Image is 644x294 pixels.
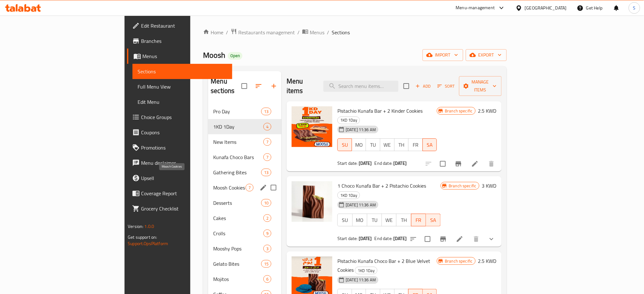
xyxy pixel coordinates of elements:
[213,199,261,207] span: Desserts
[208,256,281,271] div: Gelato Bites15
[482,181,497,190] h6: 3 KWD
[355,267,377,274] div: 1KD 1Day
[408,138,423,151] button: FR
[382,214,397,226] button: WE
[228,53,242,58] span: Open
[425,140,435,150] span: SA
[411,214,426,226] button: FR
[464,78,497,94] span: Manage items
[208,104,281,119] div: Pro Day13
[337,117,360,124] div: 1KD 1Day
[208,165,281,180] div: Gathering Bites13
[246,184,254,191] div: items
[128,222,143,231] span: Version:
[127,140,232,155] a: Promotions
[287,77,315,96] h2: Menu items
[442,108,475,114] span: Branch specific
[397,140,406,150] span: TH
[327,29,329,36] li: /
[383,140,392,150] span: WE
[471,51,502,59] span: export
[338,192,360,199] span: 1KD 1Day
[127,49,232,64] a: Menus
[141,205,227,212] span: Grocery Checklist
[213,230,263,237] span: Crolls
[337,234,358,243] span: Start date:
[337,214,352,226] button: SU
[352,138,366,151] button: MO
[208,180,281,195] div: Moosh Cookies7edit
[437,83,455,90] span: Sort
[127,201,232,216] a: Grocery Checklist
[264,154,271,160] span: 7
[263,245,271,252] div: items
[264,246,271,252] span: 3
[355,267,377,274] span: 1KD 1Day
[145,222,154,231] span: 1.0.0
[141,113,227,121] span: Choice Groups
[340,140,349,150] span: SU
[337,138,352,151] button: SU
[323,81,398,92] input: search
[141,129,227,136] span: Coupons
[423,138,437,151] button: SA
[369,140,378,150] span: TU
[484,156,499,171] button: delete
[138,83,227,90] span: Full Menu View
[459,76,502,96] button: Manage items
[264,139,271,145] span: 7
[127,110,232,125] a: Choice Groups
[259,183,268,192] button: edit
[141,190,227,197] span: Coverage Report
[264,124,271,130] span: 4
[456,4,495,12] div: Menu-management
[213,138,263,146] span: New Items
[213,153,263,161] div: Kunafa Choco Bars
[525,4,567,11] div: [GEOGRAPHIC_DATA]
[213,245,263,252] div: Mooshy Pops
[429,216,438,225] span: SA
[213,184,246,191] span: Moosh Cookies
[414,216,424,225] span: FR
[384,216,394,225] span: WE
[213,275,263,283] span: Mojitos
[132,64,232,79] a: Sections
[141,37,227,45] span: Branches
[213,108,261,115] span: Pro Day
[338,117,360,124] span: 1KD 1Day
[213,123,263,130] div: 1KD 1Day
[263,214,271,222] div: items
[633,4,636,11] span: S
[413,81,433,91] span: Add item
[433,81,459,91] span: Sort items
[484,231,499,247] button: show more
[337,191,360,199] div: 1KD 1Day
[370,216,379,225] span: TU
[366,138,380,151] button: TU
[142,52,227,60] span: Menus
[400,79,413,93] span: Select section
[478,257,497,265] h6: 2.5 KWD
[451,156,466,171] button: Branch-specific-item
[213,169,261,176] span: Gathering Bites
[127,125,232,140] a: Coupons
[264,231,271,237] span: 9
[141,174,227,182] span: Upsell
[292,106,332,147] img: Pistachio Kunafa Bar + 2 Kinder Cookies
[208,226,281,241] div: Crolls9
[310,29,324,36] span: Menus
[456,235,464,243] a: Edit menu item
[263,123,271,130] div: items
[436,81,457,91] button: Sort
[469,231,484,247] button: delete
[343,202,378,208] span: [DATE] 11:36 AM
[302,28,324,37] a: Menus
[213,260,261,268] span: Gelato Bites
[261,200,271,206] span: 10
[413,81,433,91] button: Add
[394,138,409,151] button: TH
